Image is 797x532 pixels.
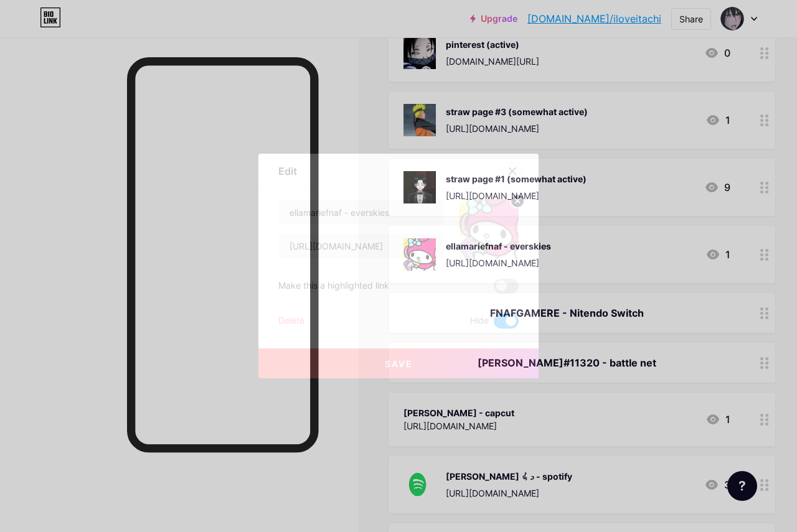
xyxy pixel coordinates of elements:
[279,233,443,258] input: URL
[278,279,389,294] div: Make this a highlighted link
[470,314,489,329] span: Hide
[278,164,297,179] div: Edit
[258,348,539,378] button: Save
[459,199,519,259] img: link_thumbnail
[385,358,413,369] span: Save
[279,200,443,225] input: Title
[278,314,304,329] div: Delete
